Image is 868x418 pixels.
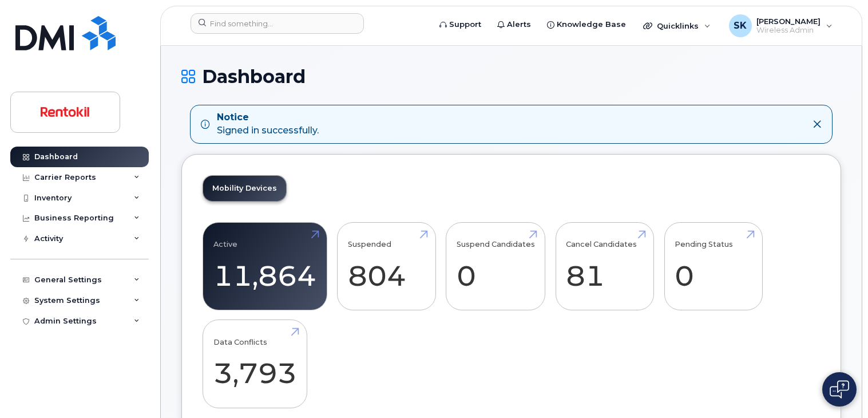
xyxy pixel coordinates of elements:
a: Pending Status 0 [675,228,752,304]
a: Active 11,864 [213,228,316,304]
strong: Notice [217,111,319,124]
a: Suspended 804 [348,228,425,304]
div: Signed in successfully. [217,111,319,137]
a: Cancel Candidates 81 [566,228,643,304]
a: Suspend Candidates 0 [457,228,535,304]
a: Mobility Devices [203,176,286,201]
img: Open chat [830,380,849,399]
a: Data Conflicts 3,793 [213,326,297,402]
h1: Dashboard [181,66,841,86]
